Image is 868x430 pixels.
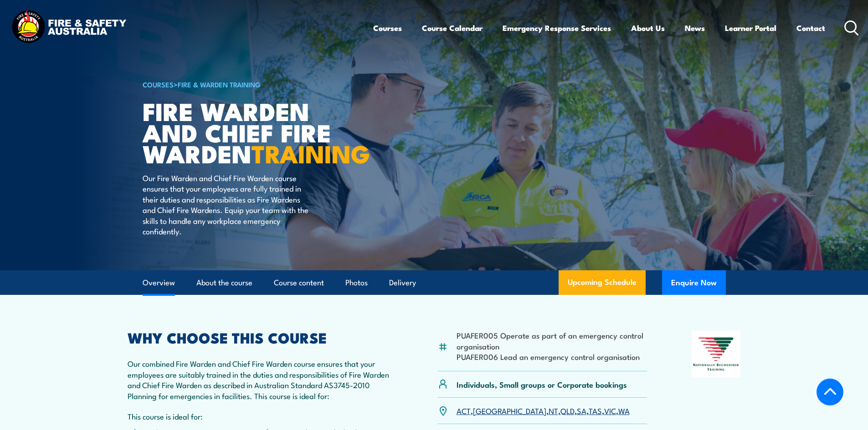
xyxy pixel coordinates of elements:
[457,379,627,390] p: Individuals, Small groups or Corporate bookings
[128,411,394,421] p: This course is ideal for:
[589,405,602,416] a: TAS
[422,16,483,40] a: Course Calendar
[604,405,616,416] a: VIC
[577,405,586,416] a: SA
[457,330,647,351] li: PUAFER005 Operate as part of an emergency control organisation
[143,271,175,295] a: Overview
[457,351,647,362] li: PUAFER006 Lead an emergency control organisation
[796,16,825,40] a: Contact
[618,405,630,416] a: WA
[128,358,394,401] p: Our combined Fire Warden and Chief Fire Warden course ensures that your employees are suitably tr...
[457,405,471,416] a: ACT
[389,271,416,295] a: Delivery
[631,16,665,40] a: About Us
[143,79,174,89] a: COURSES
[143,79,368,90] h6: >
[345,271,368,295] a: Photos
[373,16,402,40] a: Courses
[685,16,705,40] a: News
[274,271,324,295] a: Course content
[457,405,630,416] p: , , , , , , ,
[662,270,726,295] button: Enquire Now
[503,16,611,40] a: Emergency Response Services
[143,172,309,236] p: Our Fire Warden and Chief Fire Warden course ensures that your employees are fully trained in the...
[128,331,394,344] h2: WHY CHOOSE THIS COURSE
[473,405,546,416] a: [GEOGRAPHIC_DATA]
[143,100,368,164] h1: Fire Warden and Chief Fire Warden
[559,270,646,295] a: Upcoming Schedule
[549,405,558,416] a: NT
[692,331,741,377] img: Nationally Recognised Training logo.
[196,271,252,295] a: About the course
[560,405,575,416] a: QLD
[252,134,370,172] strong: TRAINING
[178,79,261,89] a: Fire & Warden Training
[725,16,776,40] a: Learner Portal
